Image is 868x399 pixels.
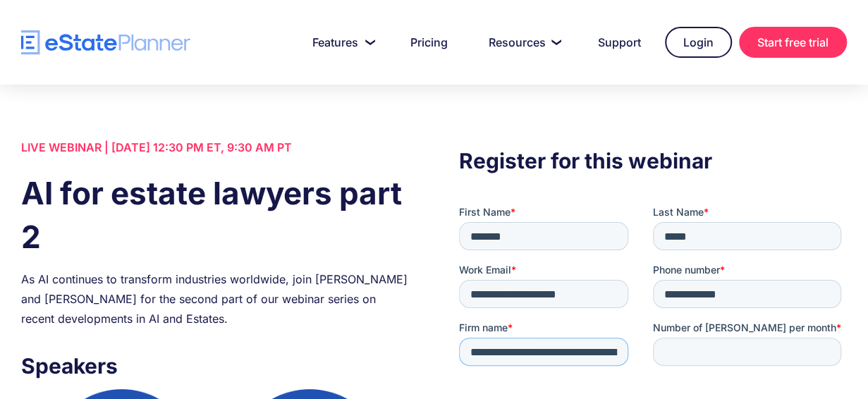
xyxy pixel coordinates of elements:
h3: Speakers [21,350,409,382]
div: LIVE WEBINAR | [DATE] 12:30 PM ET, 9:30 AM PT [21,137,409,157]
h3: Register for this webinar [459,145,847,177]
div: As AI continues to transform industries worldwide, join [PERSON_NAME] and [PERSON_NAME] for the s... [21,269,409,329]
h1: AI for estate lawyers part 2 [21,171,409,259]
a: Resources [472,28,574,56]
a: Start free trial [739,27,847,58]
a: home [21,30,190,55]
a: Support [581,28,658,56]
a: Features [295,28,386,56]
a: Login [665,27,732,58]
a: Pricing [393,28,465,56]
